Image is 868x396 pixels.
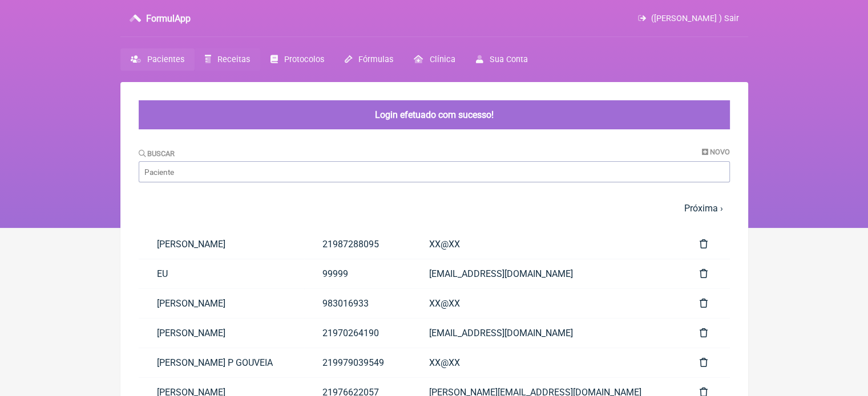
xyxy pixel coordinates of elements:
label: Buscar [139,149,175,158]
a: Próxima › [684,203,723,214]
a: 99999 [304,259,411,288]
a: [EMAIL_ADDRESS][DOMAIN_NAME] [411,259,681,288]
a: 21987288095 [304,230,411,259]
a: [PERSON_NAME] [139,319,304,348]
a: 21970264190 [304,319,411,348]
a: XX@XX [411,348,681,377]
h3: FormulApp [146,13,191,24]
a: [EMAIL_ADDRESS][DOMAIN_NAME] [411,319,681,348]
a: Receitas [195,48,260,71]
div: Login efetuado com sucesso! [139,100,730,129]
a: [PERSON_NAME] [139,289,304,318]
a: XX@XX [411,230,681,259]
span: Sua Conta [490,55,528,64]
a: Novo [702,148,730,156]
a: [PERSON_NAME] [139,230,304,259]
a: 983016933 [304,289,411,318]
nav: pager [139,196,730,221]
a: ([PERSON_NAME] ) Sair [638,14,738,23]
a: Fórmulas [334,48,403,71]
span: Fórmulas [358,55,393,64]
span: Receitas [217,55,250,64]
a: EU [139,259,304,288]
a: XX@XX [411,289,681,318]
a: Sua Conta [465,48,538,71]
a: Protocolos [260,48,334,71]
span: ([PERSON_NAME] ) Sair [651,14,739,23]
span: Clínica [429,55,455,64]
a: 219979039549 [304,348,411,377]
span: Novo [710,148,730,156]
span: Pacientes [147,55,184,64]
a: [PERSON_NAME] P GOUVEIA [139,348,304,377]
input: Paciente [139,161,730,182]
a: Clínica [403,48,465,71]
a: Pacientes [120,48,195,71]
span: Protocolos [284,55,324,64]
